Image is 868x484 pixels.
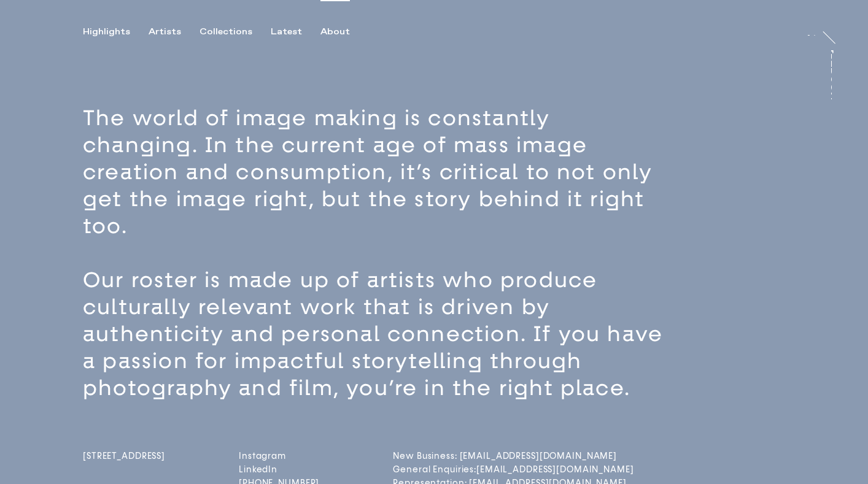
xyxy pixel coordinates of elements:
[149,26,181,37] div: Artists
[271,26,302,37] div: Latest
[200,26,271,37] button: Collections
[320,26,350,37] div: About
[271,26,320,37] button: Latest
[149,26,200,37] button: Artists
[239,451,319,461] a: Instagram
[805,23,817,36] a: At
[320,26,368,37] button: About
[83,105,679,240] p: The world of image making is constantly changing. In the current age of mass image creation and c...
[83,26,130,37] div: Highlights
[83,451,165,461] span: [STREET_ADDRESS]
[83,26,149,37] button: Highlights
[393,464,490,475] a: General Enquiries:[EMAIL_ADDRESS][DOMAIN_NAME]
[823,50,832,144] div: [PERSON_NAME]
[239,464,319,475] a: LinkedIn
[83,267,679,402] p: Our roster is made up of artists who produce culturally relevant work that is driven by authentic...
[831,50,843,100] a: [PERSON_NAME]
[200,26,252,37] div: Collections
[393,451,490,461] a: New Business: [EMAIL_ADDRESS][DOMAIN_NAME]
